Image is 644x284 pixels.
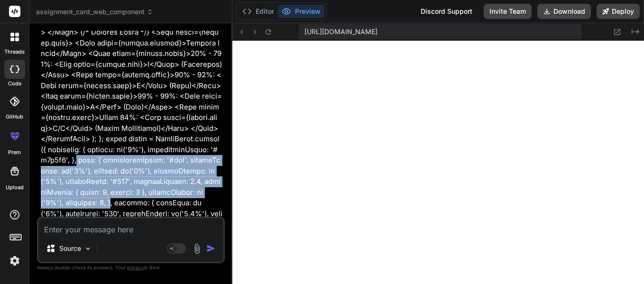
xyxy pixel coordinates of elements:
[304,27,377,37] span: [URL][DOMAIN_NAME]
[6,113,23,121] label: GitHub
[278,5,324,18] button: Preview
[84,245,92,253] img: Pick Models
[6,183,24,192] label: Upload
[37,263,225,272] p: Always double-check its answers. Your in Bind
[59,244,81,253] p: Source
[206,244,216,253] img: icon
[537,4,591,19] button: Download
[4,48,25,56] label: threads
[127,265,144,270] span: privacy
[8,148,21,156] label: prem
[8,80,21,88] label: code
[415,4,478,19] div: Discord Support
[597,4,640,19] button: Deploy
[192,243,202,254] img: attachment
[484,4,532,19] button: Invite Team
[36,7,153,17] span: assignment_card_web_component
[239,5,278,18] button: Editor
[7,253,23,269] img: settings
